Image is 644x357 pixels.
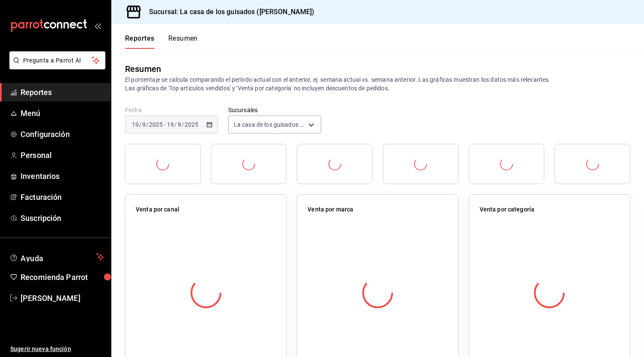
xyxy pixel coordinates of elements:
span: [PERSON_NAME] [21,292,104,304]
span: Personal [21,149,104,161]
span: La casa de los guisados ([PERSON_NAME]) [234,120,305,129]
label: Sucursales [228,107,321,113]
span: Sugerir nueva función [10,345,104,354]
span: / [182,121,184,128]
span: Suscripción [21,212,104,224]
input: -- [142,121,146,128]
button: Resumen [168,34,198,49]
span: Pregunta a Parrot AI [23,56,92,65]
span: / [146,121,149,128]
span: Configuración [21,128,104,140]
span: Recomienda Parrot [21,271,104,283]
label: Fecha [125,107,218,113]
a: Pregunta a Parrot AI [6,62,105,71]
div: Resumen [125,62,161,75]
input: ---- [149,121,163,128]
div: navigation tabs [125,34,198,49]
input: -- [177,121,182,128]
p: El porcentaje se calcula comparando el período actual con el anterior, ej. semana actual vs. sema... [125,75,630,92]
input: -- [131,121,139,128]
span: Inventarios [21,170,104,182]
span: Reportes [21,86,104,98]
span: - [164,121,166,128]
span: / [139,121,142,128]
input: ---- [184,121,199,128]
span: Ayuda [21,252,93,262]
p: Venta por canal [136,205,179,214]
button: Reportes [125,34,155,49]
span: Facturación [21,191,104,203]
span: Menú [21,107,104,119]
p: Venta por marca [307,205,353,214]
input: -- [167,121,174,128]
button: Pregunta a Parrot AI [9,51,105,69]
button: open_drawer_menu [94,22,101,29]
span: / [174,121,177,128]
p: Venta por categoría [480,205,535,214]
h3: Sucursal: La casa de los guisados ([PERSON_NAME]) [142,7,314,17]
